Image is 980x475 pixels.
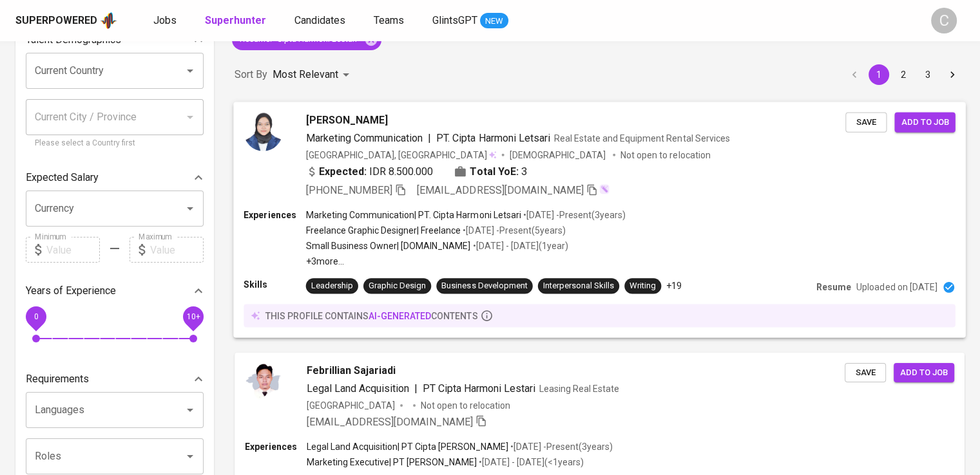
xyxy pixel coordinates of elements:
div: Requirements [26,366,204,392]
button: Open [181,200,199,218]
span: PT. Cipta Harmoni Letsari [436,131,550,144]
b: Expected: [319,163,367,179]
p: Not open to relocation [620,148,710,161]
span: [PHONE_NUMBER] [306,183,392,196]
button: Add to job [894,112,955,132]
p: Resume [816,281,851,293]
a: GlintsGPT NEW [432,13,508,29]
p: Years of Experience [26,283,116,299]
span: Save [852,115,880,129]
p: Not open to relocation [421,399,510,412]
span: [PERSON_NAME] [306,112,388,127]
input: Value [150,237,204,263]
span: PT Cipta Harmoni Lestari [423,382,535,395]
span: | [414,381,418,396]
div: Graphic Design [369,280,426,292]
span: Candidates [294,14,345,26]
span: Jobs [153,14,177,26]
button: Open [181,401,199,419]
p: Most Relevant [273,67,338,82]
button: Go to page 2 [893,64,914,85]
img: 333ebaf4b70fe2fd163c3285b066fdbc.jpg [244,112,282,151]
div: C [931,8,957,33]
p: Marketing Executive | PT [PERSON_NAME] [307,456,477,469]
a: Candidates [294,13,348,29]
p: Experiences [245,440,307,453]
p: Uploaded on [DATE] [856,281,937,293]
p: Expected Salary [26,170,99,185]
a: Teams [374,13,407,29]
a: Superpoweredapp logo [15,11,117,30]
p: • [DATE] - [DATE] ( 1 year ) [470,239,568,252]
img: magic_wand.svg [599,183,610,194]
p: Small Business Owner | [DOMAIN_NAME] [306,239,471,252]
button: Go to next page [942,64,963,85]
button: Save [845,112,887,132]
div: Leadership [311,280,353,292]
p: • [DATE] - Present ( 5 years ) [461,224,565,237]
span: Febrillian Sajariadi [307,363,396,378]
span: 0 [34,312,38,321]
p: Freelance Graphic Designer | Freelance [306,224,461,237]
div: Interpersonal Skills [543,280,614,292]
p: Please select a Country first [35,137,195,150]
p: Sort By [235,67,267,82]
span: | [428,130,431,145]
button: Save [845,363,886,383]
button: Open [181,447,199,465]
span: 3 [521,163,527,179]
button: Add to job [894,363,954,383]
div: Most Relevant [273,63,354,87]
p: • [DATE] - Present ( 3 years ) [508,440,613,453]
b: Total YoE: [470,163,518,179]
a: [PERSON_NAME]Marketing Communication|PT. Cipta Harmoni LetsariReal Estate and Equipment Rental Se... [235,102,965,337]
p: this profile contains contents [265,309,477,322]
button: Go to page 3 [918,64,938,85]
span: Add to job [900,366,948,380]
span: Leasing Real Estate [539,384,619,394]
span: Teams [374,14,404,26]
a: Superhunter [205,13,269,29]
nav: pagination navigation [842,64,965,85]
span: GlintsGPT [432,14,477,26]
div: Superpowered [15,14,97,28]
div: Business Development [441,280,527,292]
span: 10+ [186,312,200,321]
button: page 1 [869,64,889,85]
b: Superhunter [205,14,266,26]
span: [EMAIL_ADDRESS][DOMAIN_NAME] [307,416,473,428]
p: +3 more ... [306,255,626,268]
div: [GEOGRAPHIC_DATA] [307,399,395,412]
span: [EMAIL_ADDRESS][DOMAIN_NAME] [417,183,584,196]
p: +19 [666,279,682,292]
img: app logo [100,11,117,30]
span: [DEMOGRAPHIC_DATA] [510,148,608,161]
div: Writing [629,280,656,292]
span: Legal Land Acquisition [307,382,409,395]
a: Jobs [153,13,179,29]
span: NEW [480,15,508,28]
span: Marketing Communication [306,131,423,144]
span: Add to job [901,115,948,129]
div: IDR 8.500.000 [306,163,434,179]
p: Experiences [244,208,305,221]
input: Value [46,237,100,263]
p: Requirements [26,371,89,387]
span: Real Estate and Equipment Rental Services [554,133,730,143]
p: • [DATE] - [DATE] ( <1 years ) [477,456,584,469]
span: AI-generated [369,310,431,321]
p: Legal Land Acquisition | PT Cipta [PERSON_NAME] [307,440,508,453]
span: Save [851,366,879,380]
div: Years of Experience [26,278,204,304]
p: Skills [244,278,305,291]
button: Open [181,62,199,80]
div: Expected Salary [26,165,204,191]
img: 104057a2bfd05046d3fe092a88282155.jpg [245,363,283,402]
p: Marketing Communication | PT. Cipta Harmoni Letsari [306,208,521,221]
div: [GEOGRAPHIC_DATA], [GEOGRAPHIC_DATA] [306,148,497,161]
p: • [DATE] - Present ( 3 years ) [521,208,626,221]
